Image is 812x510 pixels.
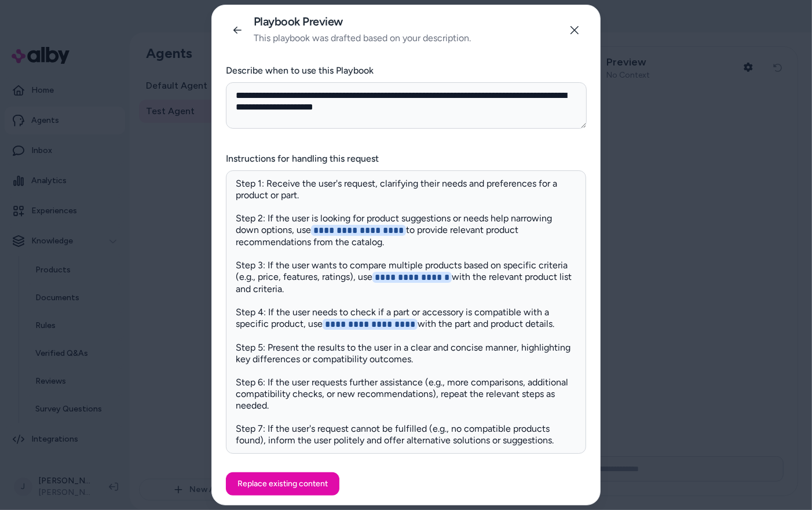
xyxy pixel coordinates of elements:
p: Step 1: Receive the user's request, clarifying their needs and preferences for a product or part.... [236,178,576,446]
h3: Instructions for handling this request [226,152,586,166]
h2: Playbook Preview [254,14,471,29]
button: Replace existing content [226,472,339,496]
p: This playbook was drafted based on your description. [254,31,471,45]
h3: Describe when to use this Playbook [226,64,586,78]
